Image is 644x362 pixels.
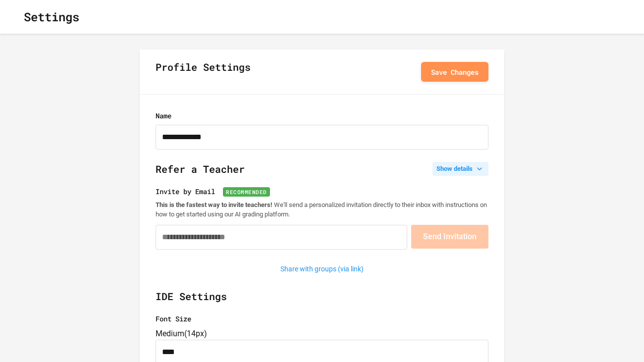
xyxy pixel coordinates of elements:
[275,261,369,277] button: Share with groups (via link)
[223,187,270,197] span: Recommended
[411,225,488,249] button: Send Invitation
[156,110,488,121] label: Name
[432,162,488,176] button: Show details
[156,289,488,313] h2: IDE Settings
[156,201,488,219] p: We'll send a personalized invitation directly to their inbox with instructions on how to get star...
[156,201,272,208] strong: This is the fastest way to invite teachers!
[156,161,488,186] h2: Refer a Teacher
[156,186,488,197] label: Invite by Email
[156,328,488,340] div: Medium ( 14px )
[24,8,79,26] h1: Settings
[156,59,251,84] h2: Profile Settings
[421,62,488,82] button: Save Changes
[156,313,488,324] label: Font Size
